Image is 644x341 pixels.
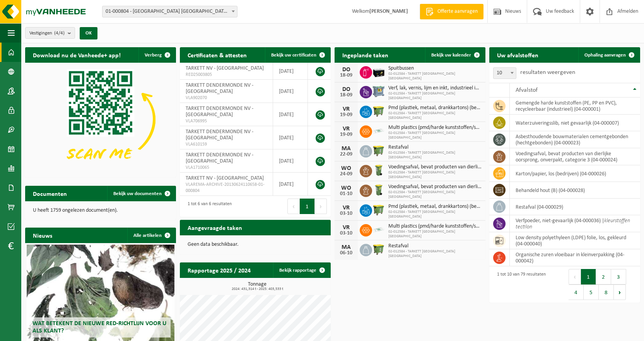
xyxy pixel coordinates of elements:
[510,165,640,182] td: karton/papier, los (bedrijven) (04-000026)
[25,228,60,243] h2: Nieuws
[29,27,65,39] span: Vestigingen
[338,146,354,152] div: MA
[388,223,482,230] span: Multi plastics (pmd/harde kunststoffen/spanbanden/eps/folie naturel/folie gemeng...
[338,191,354,197] div: 01-10
[315,199,327,214] button: Next
[388,65,482,72] span: Spuitbussen
[425,47,485,63] a: Bekijk uw kalender
[25,63,176,176] img: Download de VHEPlus App
[596,269,611,284] button: 2
[614,284,626,300] button: Next
[388,144,482,151] span: Restafval
[273,262,330,278] a: Bekijk rapportage
[102,6,237,17] span: 01-000804 - TARKETT NV - WAALWIJK
[265,47,330,63] a: Bekijk uw certificaten
[54,31,65,36] count: (4/4)
[388,125,482,131] span: Multi plastics (pmd/harde kunststoffen/spanbanden/eps/folie naturel/folie gemeng...
[102,6,237,17] span: 01-000804 - TARKETT NV - WAALWIJK
[338,231,354,236] div: 03-10
[494,68,516,79] span: 10
[388,190,482,199] span: 02-012584 - TARKETT [GEOGRAPHIC_DATA] [GEOGRAPHIC_DATA]
[388,243,482,249] span: Restafval
[369,9,408,14] strong: [PERSON_NAME]
[516,87,538,93] span: Afvalstof
[186,65,264,71] span: TARKETT NV - [GEOGRAPHIC_DATA]
[489,47,546,62] h2: Uw afvalstoffen
[372,65,385,78] img: PB-LB-0680-HPE-BK-11
[388,111,482,120] span: 02-012584 - TARKETT [GEOGRAPHIC_DATA] [GEOGRAPHIC_DATA]
[510,131,640,148] td: asbesthoudende bouwmaterialen cementgebonden (hechtgebonden) (04-000023)
[184,287,331,291] span: 2024: 431,314 t - 2025: 403,533 t
[186,175,264,181] span: TARKETT NV - [GEOGRAPHIC_DATA]
[372,164,385,177] img: WB-0140-HPE-GN-50
[388,249,482,259] span: 02-012584 - TARKETT [GEOGRAPHIC_DATA] [GEOGRAPHIC_DATA]
[388,210,482,219] span: 02-012584 - TARKETT [GEOGRAPHIC_DATA] [GEOGRAPHIC_DATA]
[107,186,175,201] a: Bekijk uw documenten
[520,69,575,75] label: resultaten weergeven
[186,118,267,124] span: VLA706995
[493,67,516,79] span: 10
[388,72,482,81] span: 02-012584 - TARKETT [GEOGRAPHIC_DATA] [GEOGRAPHIC_DATA]
[186,165,267,171] span: VLA1710065
[80,27,97,39] button: OK
[186,95,267,101] span: VLA902070
[372,223,385,236] img: LP-SK-00500-LPE-16
[436,8,480,15] span: Offerte aanvragen
[569,269,581,284] button: Previous
[180,262,258,278] h2: Rapportage 2025 / 2024
[581,269,596,284] button: 1
[273,63,308,80] td: [DATE]
[127,228,175,243] a: Alle artikelen
[388,204,482,210] span: Pmd (plastiek, metaal, drankkartons) (bedrijven)
[273,149,308,173] td: [DATE]
[338,205,354,211] div: VR
[273,80,308,103] td: [DATE]
[287,199,300,214] button: Previous
[338,224,354,231] div: VR
[186,182,267,194] span: VLAREMA-ARCHIVE-20130624110658-01-000804
[338,165,354,171] div: WO
[431,53,471,58] span: Bekijk uw kalender
[338,93,354,98] div: 18-09
[25,47,128,62] h2: Download nu de Vanheede+ app!
[372,243,385,256] img: WB-1100-HPE-GN-50
[145,53,162,58] span: Verberg
[338,250,354,256] div: 06-10
[335,47,396,62] h2: Ingeplande taken
[338,106,354,112] div: VR
[25,27,75,39] button: Vestigingen(4/4)
[493,268,546,301] div: 1 tot 10 van 79 resultaten
[420,4,483,19] a: Offerte aanvragen
[25,186,75,201] h2: Documenten
[510,199,640,215] td: restafval (04-000029)
[510,232,640,249] td: low density polyethyleen (LDPE) folie, los, gekleurd (04-000040)
[184,282,331,291] h3: Tonnage
[372,85,385,98] img: PB-AP-0800-MET-02-01
[32,320,166,334] span: Wat betekent de nieuwe RED-richtlijn voor u als klant?
[186,141,267,147] span: VLA610159
[388,230,482,239] span: 02-012584 - TARKETT [GEOGRAPHIC_DATA] [GEOGRAPHIC_DATA]
[186,106,253,118] span: TARKETT DENDERMONDE NV - [GEOGRAPHIC_DATA]
[186,82,253,94] span: TARKETT DENDERMONDE NV - [GEOGRAPHIC_DATA]
[338,126,354,132] div: VR
[599,284,614,300] button: 8
[388,91,482,101] span: 02-012584 - TARKETT [GEOGRAPHIC_DATA] [GEOGRAPHIC_DATA]
[510,115,640,131] td: waterzuiveringsslib, niet gevaarlijk (04-000007)
[338,211,354,216] div: 03-10
[180,47,255,62] h2: Certificaten & attesten
[372,203,385,216] img: WB-1100-HPE-GN-50
[273,173,308,196] td: [DATE]
[186,152,253,164] span: TARKETT DENDERMONDE NV - [GEOGRAPHIC_DATA]
[372,105,385,118] img: WB-1100-HPE-GN-50
[138,47,175,63] button: Verberg
[510,182,640,199] td: behandeld hout (B) (04-000028)
[188,242,323,247] p: Geen data beschikbaar.
[584,53,626,58] span: Ophaling aanvragen
[338,132,354,137] div: 19-09
[186,72,267,78] span: RED25003805
[388,105,482,111] span: Pmd (plastiek, metaal, drankkartons) (bedrijven)
[510,98,640,115] td: gemengde harde kunststoffen (PE, PP en PVC), recycleerbaar (industrieel) (04-000001)
[388,170,482,180] span: 02-012584 - TARKETT [GEOGRAPHIC_DATA] [GEOGRAPHIC_DATA]
[184,198,232,215] div: 1 tot 6 van 6 resultaten
[388,131,482,140] span: 02-012584 - TARKETT [GEOGRAPHIC_DATA] [GEOGRAPHIC_DATA]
